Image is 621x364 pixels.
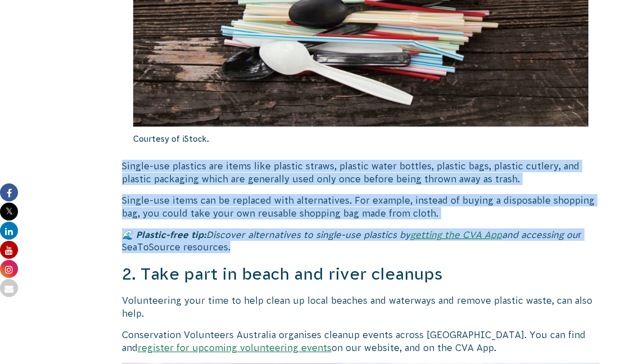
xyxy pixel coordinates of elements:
p: Single-use plastics are items like plastic straws, plastic water bottles, plastic bags, plastic c... [122,160,600,185]
p: Conservation Volunteers Australia organises cleanup events across [GEOGRAPHIC_DATA]. You can find... [122,329,600,354]
a: register for upcoming volunteering events [138,343,332,353]
em: Discover alternatives to single-use plastics by [206,230,410,240]
p: r SeaToSource resources. [122,228,600,254]
em: 🌊 Plastic-free tip: [122,230,206,240]
p: Volunteering your time to help clean up local beaches and waterways and remove plastic waste, can... [122,294,600,320]
p: Single-use items can be replaced with alternatives. For example, instead of buying a disposable s... [122,194,600,219]
h3: 2. Take part in beach and river cleanups [122,263,600,286]
a: getting the CVA App [410,230,502,240]
p: Courtesy of iStock. [133,127,588,151]
em: and accessing ou [502,230,578,240]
